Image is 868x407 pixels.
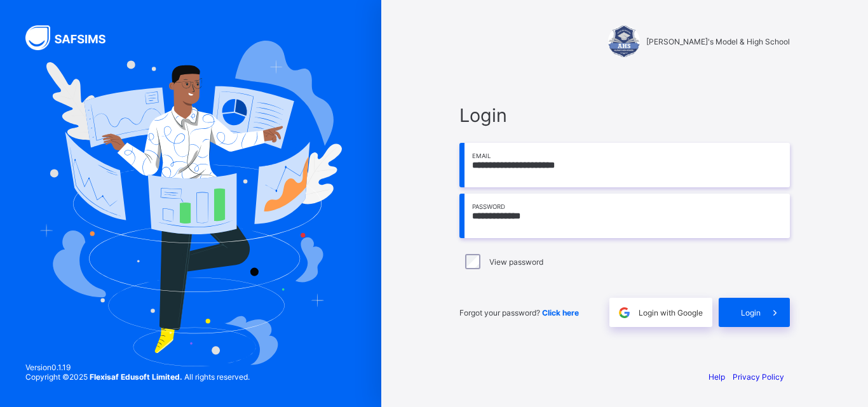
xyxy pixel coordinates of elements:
[741,308,761,317] span: Login
[646,37,790,46] span: [PERSON_NAME]'s Model & High School
[639,308,703,317] span: Login with Google
[617,305,632,320] img: google.396cfc9801f0270233282035f929180a.svg
[459,104,790,126] span: Login
[459,308,579,317] span: Forgot your password?
[25,363,250,372] span: Version 0.1.19
[90,372,182,382] strong: Flexisaf Edusoft Limited.
[489,257,543,267] label: View password
[25,372,250,382] span: Copyright © 2025 All rights reserved.
[542,308,579,317] a: Click here
[733,372,784,382] a: Privacy Policy
[25,25,121,50] img: SAFSIMS Logo
[39,41,342,366] img: Hero Image
[709,372,725,382] a: Help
